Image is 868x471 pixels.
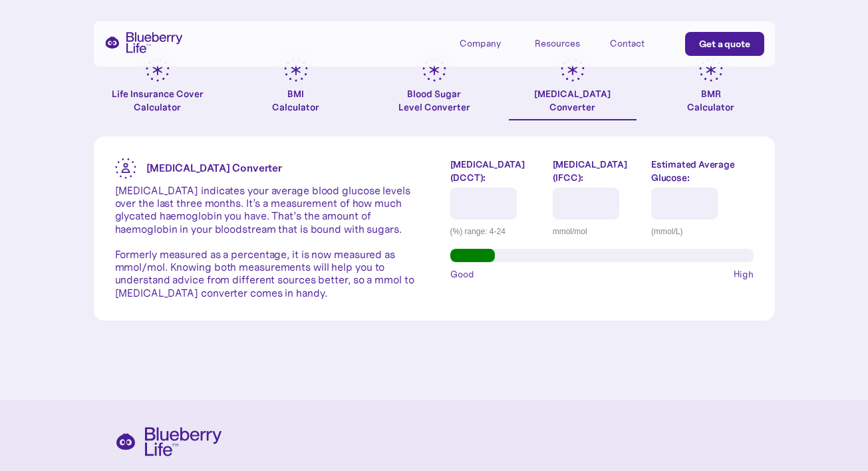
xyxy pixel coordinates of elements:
[535,32,595,54] div: Resources
[553,158,641,184] label: [MEDICAL_DATA] (IFCC):
[610,32,670,54] a: Contact
[94,58,221,120] a: Life Insurance Cover Calculator
[535,38,580,49] div: Resources
[94,87,221,114] div: Life Insurance Cover Calculator
[146,161,283,174] strong: [MEDICAL_DATA] Converter
[460,32,519,54] div: Company
[398,87,470,114] div: Blood Sugar Level Converter
[685,32,764,56] a: Get a quote
[460,38,501,49] div: Company
[699,37,750,51] div: Get a quote
[734,267,754,281] span: High
[651,158,753,184] label: Estimated Average Glucose:
[651,225,753,238] div: (mmol/L)
[115,184,418,299] p: [MEDICAL_DATA] indicates your average blood glucose levels over the last three months. It’s a mea...
[553,225,641,238] div: mmol/mol
[450,225,543,238] div: (%) range: 4-24
[450,267,474,281] span: Good
[450,158,543,184] label: [MEDICAL_DATA] (DCCT):
[232,58,360,120] a: BMICalculator
[534,87,611,114] div: [MEDICAL_DATA] Converter
[370,58,498,120] a: Blood SugarLevel Converter
[509,58,637,120] a: [MEDICAL_DATA]Converter
[687,87,734,114] div: BMR Calculator
[610,38,645,49] div: Contact
[647,58,775,120] a: BMRCalculator
[272,87,319,114] div: BMI Calculator
[104,32,183,53] a: home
